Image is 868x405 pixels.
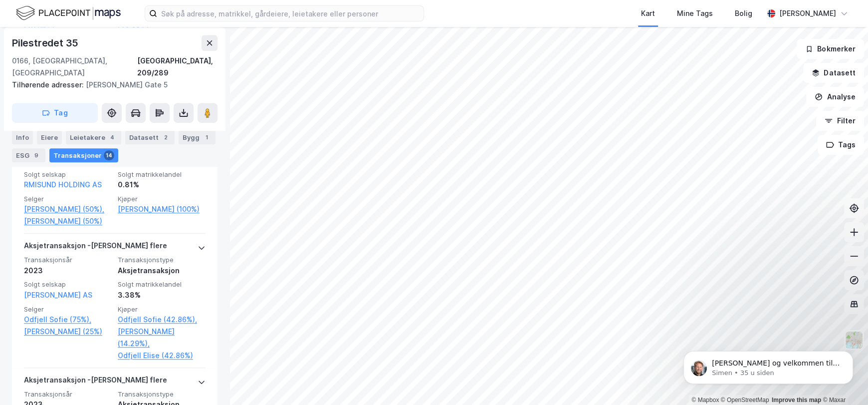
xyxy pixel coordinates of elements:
div: Eiere [37,131,62,145]
div: 2023 [24,265,112,277]
button: Tags [818,135,864,155]
iframe: Intercom notifications melding [668,330,868,400]
div: 0.81% [118,179,206,191]
div: Pilestredet 35 [12,35,80,51]
a: OpenStreetMap [721,397,769,404]
div: Aksjetransaksjon - [PERSON_NAME] flere [24,240,167,256]
button: Tag [12,103,98,123]
span: Selger [24,305,112,314]
img: logo.f888ab2527a4732fd821a326f86c7f29.svg [16,4,121,22]
div: 3.38% [118,289,206,301]
button: Bokmerker [797,39,864,59]
span: Transaksjonsår [24,390,112,399]
div: [GEOGRAPHIC_DATA], 209/289 [137,55,217,79]
span: Kjøper [118,195,206,203]
span: Transaksjonstype [118,390,206,399]
a: RMISUND HOLDING AS [24,180,102,189]
div: ESG [12,149,45,163]
div: [PERSON_NAME] Gate 5 [12,79,210,91]
div: 2 [161,133,171,143]
button: Datasett [803,63,864,83]
span: Selger [24,195,112,203]
div: 14 [104,151,114,161]
div: Datasett [125,131,175,145]
a: [PERSON_NAME] (14.29%), [118,326,206,350]
a: [PERSON_NAME] (100%) [118,203,206,215]
div: Bolig [735,7,752,19]
div: Info [12,131,33,145]
span: Solgt selskap [24,170,112,179]
a: [PERSON_NAME] (50%), [24,203,112,215]
input: Søk på adresse, matrikkel, gårdeiere, leietakere eller personer [157,6,424,21]
div: 1 [202,133,212,143]
div: Transaksjoner [49,149,118,163]
a: [PERSON_NAME] (50%) [24,215,112,227]
div: 4 [107,133,117,143]
a: Odfjell Sofie (75%), [24,314,112,326]
div: Mine Tags [677,7,713,19]
div: Bygg [179,131,216,145]
span: Solgt matrikkelandel [118,280,206,289]
span: Tilhørende adresser: [12,80,86,89]
a: [PERSON_NAME] (25%) [24,326,112,338]
a: Odfjell Sofie (42.86%), [118,314,206,326]
a: Odfjell Elise (42.86%) [118,350,206,362]
div: Aksjetransaksjon - [PERSON_NAME] flere [24,374,167,390]
span: Kjøper [118,305,206,314]
span: Solgt matrikkelandel [118,170,206,179]
div: 0166, [GEOGRAPHIC_DATA], [GEOGRAPHIC_DATA] [12,55,137,79]
p: Message from Simen, sent 35 u siden [43,38,172,47]
div: Aksjetransaksjon [118,265,206,277]
div: 9 [31,151,41,161]
a: Improve this map [772,397,821,404]
div: Kart [641,7,655,19]
span: Solgt selskap [24,280,112,289]
span: Transaksjonstype [118,256,206,264]
a: [PERSON_NAME] AS [24,291,92,299]
a: Mapbox [691,397,719,404]
div: Leietakere [66,131,121,145]
span: [PERSON_NAME] og velkommen til Newsec Maps, [PERSON_NAME] det er du lurer på så er det bare å ta ... [43,29,171,77]
button: Filter [816,111,864,131]
span: Transaksjonsår [24,256,112,264]
button: Analyse [806,87,864,107]
div: [PERSON_NAME] [779,7,836,19]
